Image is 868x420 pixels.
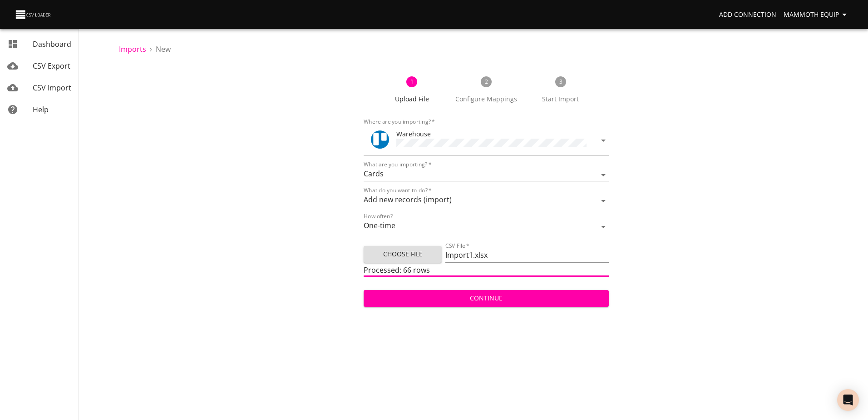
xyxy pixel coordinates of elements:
[378,95,445,104] span: Upload File
[364,162,431,167] label: What are you importing?
[837,389,859,411] div: Open Intercom Messenger
[33,39,71,49] span: Dashboard
[371,249,434,260] span: Choose File
[559,78,562,85] text: 3
[527,95,594,104] span: Start Import
[150,44,152,55] li: ›
[364,290,608,307] button: Continue
[364,125,608,155] div: ToolWarehouse
[780,6,853,23] button: Mammoth Equip
[396,130,431,138] span: Warehouse
[485,78,488,85] text: 2
[364,119,435,125] label: Where are you importing?
[119,44,146,54] a: Imports
[156,44,171,54] span: New
[371,130,389,149] img: Trello
[371,130,389,149] div: Tool
[364,214,393,219] label: How often?
[15,8,53,21] img: CSV Loader
[364,246,442,263] button: Choose File
[453,95,520,104] span: Configure Mappings
[33,105,49,115] span: Help
[364,188,432,193] label: What do you want to do?
[410,78,414,85] text: 1
[33,61,70,71] span: CSV Export
[364,265,430,275] span: Processed: 66 rows
[371,293,601,304] span: Continue
[719,9,776,20] span: Add Connection
[784,9,850,20] span: Mammoth Equip
[445,243,469,249] label: CSV File
[715,6,780,23] a: Add Connection
[33,83,71,93] span: CSV Import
